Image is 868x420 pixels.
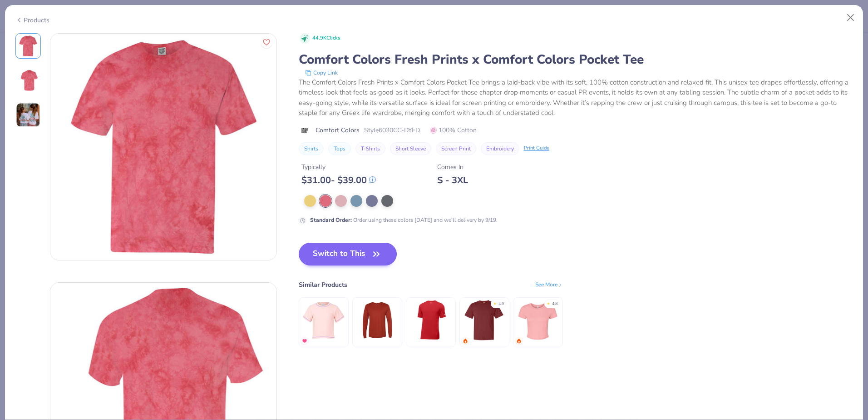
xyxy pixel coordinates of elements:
[316,125,360,135] span: Comfort Colors
[437,175,468,186] div: S - 3XL
[436,142,476,155] button: Screen Print
[50,34,276,260] img: Front
[299,127,311,134] img: brand logo
[516,338,522,344] img: trending.gif
[16,103,40,127] img: User generated content
[301,162,376,172] div: Typically
[355,299,399,342] img: Bella + Canvas Triblend Long Sleeve Tee - 3513
[15,15,49,25] div: Products
[547,301,550,305] div: ★
[437,162,468,172] div: Comes In
[842,9,859,26] button: Close
[310,216,352,224] strong: Standard Order :
[493,301,497,305] div: ★
[299,51,853,68] div: Comfort Colors Fresh Prints x Comfort Colors Pocket Tee
[364,125,420,135] span: Style 6030CC-DYED
[302,338,307,344] img: MostFav.gif
[17,35,39,57] img: Front
[390,142,431,155] button: Short Sleeve
[524,145,549,152] div: Print Guide
[463,338,468,344] img: trending.gif
[430,125,477,135] span: 100% Cotton
[481,142,519,155] button: Embroidery
[310,216,498,224] div: Order using these colors [DATE] and we’ll delivery by 9/19.
[301,175,376,186] div: $ 31.00 - $ 39.00
[299,142,324,155] button: Shirts
[302,299,345,342] img: Fresh Prints Cover Stitched Mini Tee
[302,68,340,77] button: copy to clipboard
[261,36,272,48] button: Like
[552,301,557,307] div: 4.8
[299,280,347,290] div: Similar Products
[299,77,853,118] div: The Comfort Colors Fresh Prints x Comfort Colors Pocket Tee brings a laid-back vibe with its soft...
[328,142,351,155] button: Tops
[355,142,385,155] button: T-Shirts
[299,243,397,265] button: Switch to This
[17,70,39,91] img: Back
[409,299,452,342] img: Nike Core Cotton Tee
[516,299,559,342] img: Bella + Canvas Ladies' Micro Ribbed Baby Tee
[498,301,504,307] div: 4.9
[463,299,506,342] img: Comfort Colors Adult Heavyweight T-Shirt
[312,35,340,42] span: 44.9K Clicks
[535,280,563,289] div: See More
